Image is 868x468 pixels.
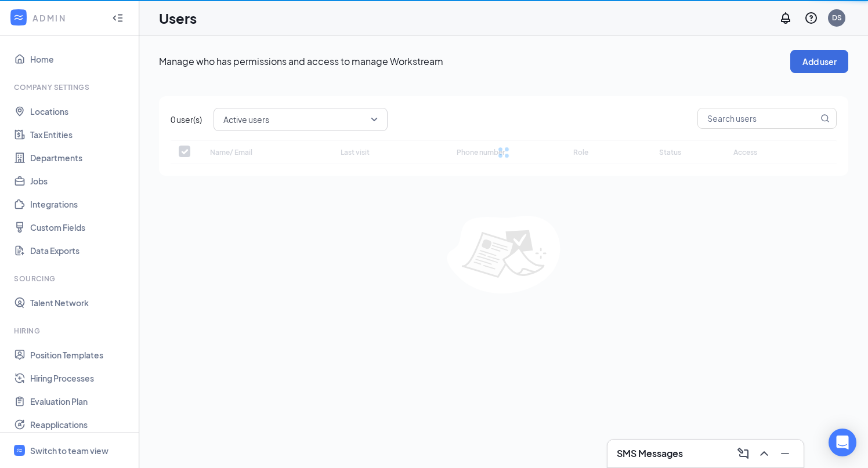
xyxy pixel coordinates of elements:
a: Evaluation Plan [30,390,129,413]
svg: ComposeMessage [736,447,750,460]
svg: Minimize [778,447,792,460]
svg: MagnifyingGlass [820,114,830,123]
p: Manage who has permissions and access to manage Workstream [159,55,790,68]
div: ADMIN [32,12,102,24]
a: Reapplications [30,413,129,436]
a: Talent Network [30,291,129,314]
svg: WorkstreamLogo [13,12,24,23]
button: Minimize [776,444,794,463]
div: Switch to team view [30,445,108,456]
svg: Collapse [112,12,124,24]
div: Open Intercom Messenger [829,429,856,456]
a: Hiring Processes [30,367,129,390]
button: ChevronUp [755,444,773,463]
a: Integrations [30,193,129,216]
a: Home [30,48,129,71]
svg: WorkstreamLogo [16,447,23,454]
div: Company Settings [14,82,127,92]
a: Jobs [30,169,129,193]
span: 0 user(s) [171,113,202,126]
div: Sourcing [14,274,127,284]
h1: Users [159,8,197,28]
a: Locations [30,100,129,123]
a: Position Templates [30,343,129,367]
span: Active users [223,111,269,128]
svg: ChevronUp [757,447,771,460]
div: Hiring [14,326,127,336]
svg: Notifications [779,11,793,25]
h3: SMS Messages [617,447,683,460]
button: ComposeMessage [734,444,753,463]
a: Custom Fields [30,216,129,239]
a: Tax Entities [30,123,129,146]
a: Data Exports [30,239,129,262]
div: DS [832,13,842,23]
a: Departments [30,146,129,169]
svg: QuestionInfo [804,11,818,25]
button: Add user [790,50,848,73]
input: Search users [698,108,818,128]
